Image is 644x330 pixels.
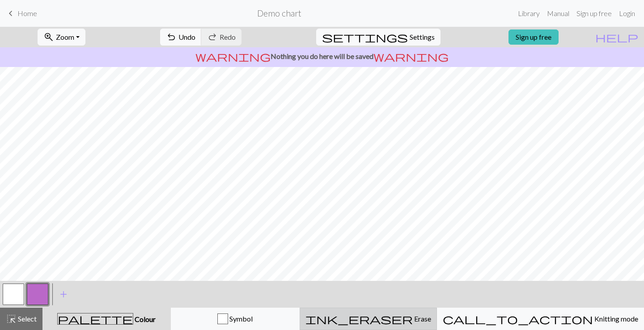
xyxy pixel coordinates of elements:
[56,33,74,41] span: Zoom
[42,308,171,330] button: Colour
[171,308,300,330] button: Symbol
[322,32,408,42] i: Settings
[305,313,413,325] span: ink_eraser
[5,6,37,21] a: Home
[178,33,195,41] span: Undo
[316,29,441,46] button: SettingsSettings
[17,9,37,17] span: Home
[543,4,573,22] a: Manual
[195,50,271,63] span: warning
[437,308,644,330] button: Knitting mode
[373,50,449,63] span: warning
[58,313,133,325] span: palette
[43,31,54,43] span: zoom_in
[228,314,253,323] span: Symbol
[413,314,431,323] span: Erase
[300,308,437,330] button: Erase
[17,314,37,323] span: Select
[443,313,593,325] span: call_to_action
[410,32,435,42] span: Settings
[6,313,17,325] span: highlight_alt
[615,4,639,22] a: Login
[322,31,408,43] span: settings
[593,314,638,323] span: Knitting mode
[508,29,559,45] a: Sign up free
[38,29,85,46] button: Zoom
[595,31,638,43] span: help
[257,8,301,18] h2: Demo chart
[58,288,69,301] span: add
[133,315,156,323] span: Colour
[160,29,202,46] button: Undo
[514,4,543,22] a: Library
[4,51,640,62] p: Nothing you do here will be saved
[5,7,16,20] span: keyboard_arrow_left
[166,31,177,43] span: undo
[573,4,615,22] a: Sign up free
